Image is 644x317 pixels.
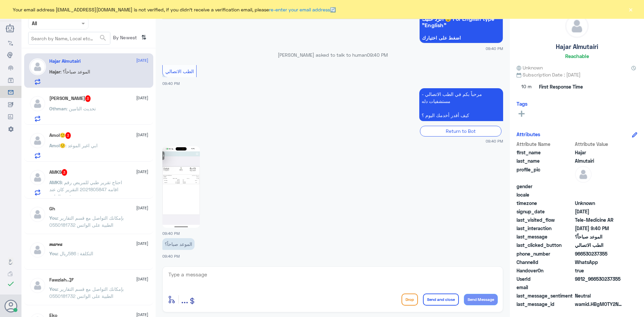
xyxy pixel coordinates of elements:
span: Tele-Medicine AR [575,216,624,223]
img: defaultAdmin.png [575,166,592,183]
p: 28/9/2025, 9:40 PM [162,238,195,250]
span: null [575,183,624,190]
a: re-enter your email address [269,7,330,12]
h5: Gh [49,206,55,212]
span: [DATE] [136,205,148,211]
span: locale [517,191,574,198]
span: First Response Time [539,83,583,90]
img: defaultAdmin.png [29,206,46,223]
span: wamid.HBgMOTY2NTMwMjM3MzU1FQIAEhgUM0E4NThDMjJGQkI4NTkxOUIzOUYA [575,301,624,308]
span: 09:40 PM [486,46,503,51]
span: By Newest [110,32,139,45]
span: [DATE] [136,95,148,101]
span: : الموعد صباحاً؟ [60,69,90,74]
h5: Fawziah..🕊 [49,277,74,283]
span: 2025-09-28T18:40:52.077Z [575,225,624,232]
span: last_visited_flow [517,216,574,223]
span: : التكلفة : 586ريال [57,251,93,256]
span: last_message [517,233,574,240]
button: Drop [401,294,418,306]
span: الطب الاتصالي [575,242,624,249]
span: Attribute Name [517,141,574,148]
span: 3 [85,95,91,102]
span: اضغط على اختيارك [422,35,500,41]
span: : ابي اغير الموعد [65,143,98,148]
span: 09:40 PM [162,81,180,86]
span: UserId [517,275,574,282]
span: : تحديث التامين [66,106,96,111]
img: defaultAdmin.png [29,242,46,258]
h6: Attributes [517,131,540,137]
img: defaultAdmin.png [566,15,588,38]
span: ChannelId [517,259,574,266]
h6: Reachable [565,53,589,59]
span: true [575,267,624,274]
span: Almutairi [575,157,624,164]
input: Search by Name, Local etc… [29,32,110,44]
span: gender [517,183,574,190]
span: null [575,284,624,291]
span: Othman [49,106,66,111]
h5: AMKS [49,169,67,176]
span: 9812_966530237355 [575,275,624,282]
span: [DATE] [136,241,148,247]
span: : بإمكانك التواصل مع قسم التقارير الطبية على الواتس 0550181732 [49,286,124,299]
span: You [49,215,57,221]
span: 966530237355 [575,250,624,257]
span: timezone [517,200,574,207]
span: Unknown [575,200,624,207]
span: last_interaction [517,225,574,232]
span: [DATE] [136,169,148,175]
h5: Hajar Almutairi [556,43,598,51]
span: Amol🙂 [49,143,65,148]
img: defaultAdmin.png [29,58,46,75]
h5: Hajar Almutairi [49,58,80,64]
span: Hajar [49,69,60,74]
span: 3 [62,169,67,176]
span: AMKS [49,179,62,185]
span: Unknown [517,64,543,71]
span: search [99,34,107,42]
span: 09:40 PM [162,231,180,235]
img: defaultAdmin.png [29,95,46,112]
span: first_name [517,149,574,156]
p: [PERSON_NAME] asked to talk to human [162,51,503,58]
span: profile_pic [517,166,574,181]
span: Your email address [EMAIL_ADDRESS][DOMAIN_NAME] is not verified, if you didn't receive a verifica... [13,6,336,13]
span: 3 [65,132,71,139]
img: defaultAdmin.png [29,277,46,294]
span: [DATE] [136,57,148,63]
span: 10 m [517,81,537,93]
h5: Othman Hamdan [49,95,91,102]
span: You [49,286,57,292]
span: last_name [517,157,574,164]
h5: 𝒎𝒂𝒓𝒘𝒂 [49,242,62,247]
span: الموعد صباحاً؟ [575,233,624,240]
span: signup_date [517,208,574,215]
span: [DATE] [136,276,148,282]
button: ... [181,292,188,307]
span: 09:40 PM [162,254,180,258]
i: check [7,280,15,288]
button: Send Message [464,294,498,305]
span: 09:40 PM [486,138,503,144]
img: defaultAdmin.png [29,169,46,186]
span: 09:40 PM [367,52,388,58]
span: last_message_id [517,301,574,308]
button: Avatar [4,300,17,312]
i: ⇅ [141,32,147,43]
h5: Amol🙂 [49,132,71,139]
span: الطب الاتصالي [165,68,194,74]
span: phone_number [517,250,574,257]
span: You [49,251,57,256]
span: Attribute Value [575,141,624,148]
span: last_message_sentiment [517,292,574,299]
span: 2 [575,259,624,266]
span: 2025-09-04T12:57:04.692Z [575,208,624,215]
span: null [575,191,624,198]
div: Return to Bot [420,126,501,136]
span: 0 [575,292,624,299]
img: 1121603676735719.jpg [162,146,200,228]
p: 28/9/2025, 9:40 PM [419,88,503,121]
h6: Tags [517,101,528,107]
